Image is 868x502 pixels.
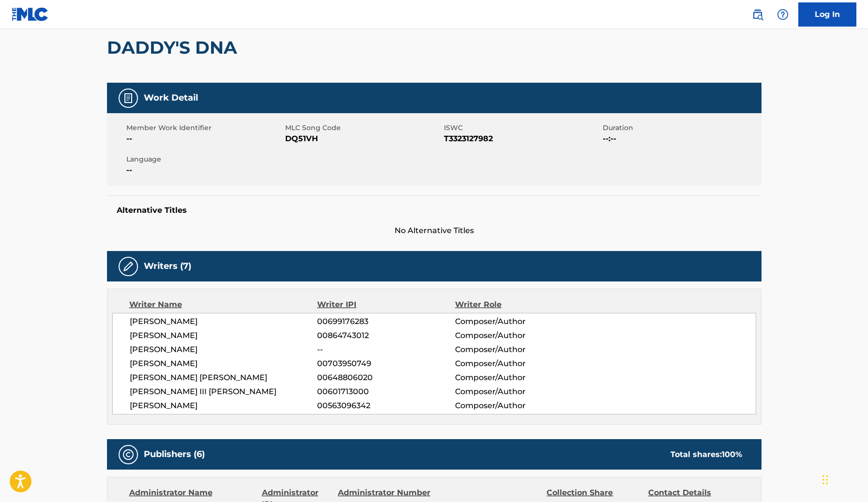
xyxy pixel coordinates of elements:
img: MLC Logo [12,7,49,21]
span: Composer/Author [455,386,580,398]
span: No Alternative Titles [107,225,761,236]
span: [PERSON_NAME] [130,358,318,369]
span: 00864743012 [317,330,455,341]
span: [PERSON_NAME] [130,316,318,327]
span: DQ51VH [285,133,442,145]
span: Duration [603,123,759,133]
span: ISWC [444,123,600,133]
span: [PERSON_NAME] [PERSON_NAME] [130,372,318,384]
img: Publishers [122,449,134,460]
span: [PERSON_NAME] [130,344,318,355]
div: Drag [822,465,828,494]
span: -- [126,133,283,145]
span: Language [126,154,283,164]
span: Composer/Author [455,344,580,355]
span: Member Work Identifier [126,123,283,133]
img: Writers [122,261,134,272]
span: [PERSON_NAME] [130,330,318,341]
span: 00601713000 [317,386,455,398]
span: [PERSON_NAME] III [PERSON_NAME] [130,386,318,398]
h2: DADDY'S DNA [107,37,242,59]
span: 00563096342 [317,400,455,412]
a: Log In [798,2,856,27]
span: 00699176283 [317,316,455,327]
span: -- [317,344,455,355]
img: help [777,9,789,20]
h5: Publishers (6) [144,449,205,460]
span: 100 % [722,450,742,459]
h5: Alternative Titles [117,206,752,215]
span: Composer/Author [455,400,580,412]
span: -- [126,164,283,176]
span: Composer/Author [455,358,580,369]
div: Writer Role [455,299,580,310]
iframe: Chat Widget [820,456,868,502]
h5: Writers (7) [144,261,191,272]
span: Composer/Author [455,330,580,341]
img: search [752,9,763,20]
div: Help [773,5,792,24]
span: [PERSON_NAME] [130,400,318,412]
span: Composer/Author [455,316,580,327]
span: T3323127982 [444,133,600,145]
h5: Work Detail [144,92,198,103]
div: Total shares: [670,449,742,460]
span: 00703950749 [317,358,455,369]
img: Work Detail [122,92,134,104]
a: Public Search [748,5,767,24]
div: Writer Name [129,299,318,310]
div: Writer IPI [317,299,455,310]
span: 00648806020 [317,372,455,384]
span: Composer/Author [455,372,580,384]
span: --:-- [603,133,759,145]
span: MLC Song Code [285,123,442,133]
